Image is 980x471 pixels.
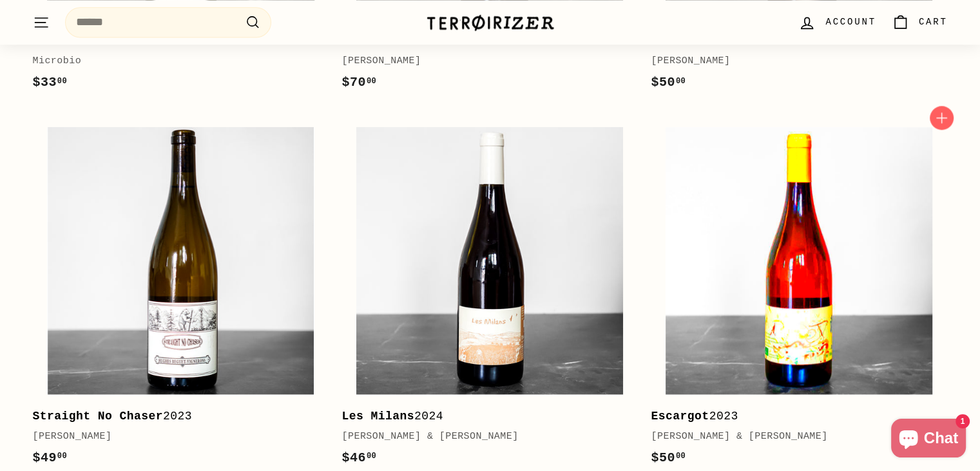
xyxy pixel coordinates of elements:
[341,429,625,445] div: [PERSON_NAME] & [PERSON_NAME]
[33,35,84,48] b: Litrona
[341,450,376,465] span: $46
[651,35,803,48] b: Coume de l'Olla Blanc
[651,407,934,426] div: 2023
[367,452,376,461] sup: 00
[341,54,625,69] div: [PERSON_NAME]
[884,3,956,41] a: Cart
[341,35,407,48] b: El Carner
[651,429,934,445] div: [PERSON_NAME] & [PERSON_NAME]
[33,75,68,90] span: $33
[57,77,67,86] sup: 00
[341,75,376,90] span: $70
[33,450,68,465] span: $49
[651,450,686,465] span: $50
[887,419,970,461] inbox-online-store-chat: Shopify online store chat
[33,429,316,445] div: [PERSON_NAME]
[825,15,876,29] span: Account
[919,15,948,29] span: Cart
[367,77,376,86] sup: 00
[57,452,67,461] sup: 00
[676,452,686,461] sup: 00
[651,75,686,90] span: $50
[33,407,316,426] div: 2023
[33,54,316,69] div: Microbio
[33,410,164,423] b: Straight No Chaser
[791,3,883,41] a: Account
[651,54,934,69] div: [PERSON_NAME]
[341,410,414,423] b: Les Milans
[651,410,709,423] b: Escargot
[341,407,625,426] div: 2024
[676,77,686,86] sup: 00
